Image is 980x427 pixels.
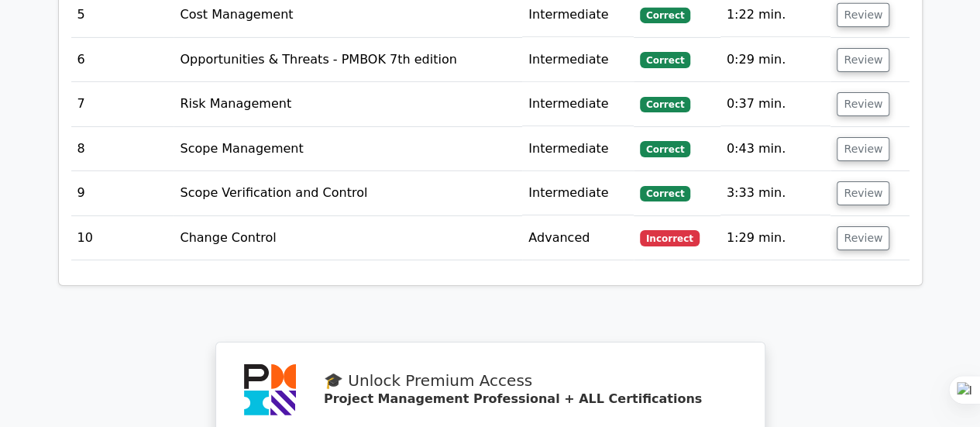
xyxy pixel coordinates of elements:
td: 10 [71,216,174,260]
td: Intermediate [522,38,634,82]
td: 9 [71,171,174,215]
button: Review [837,181,889,205]
td: 7 [71,82,174,126]
td: 6 [71,38,174,82]
button: Review [837,92,889,116]
td: Intermediate [522,127,634,171]
button: Review [837,3,889,27]
td: 1:29 min. [720,216,831,260]
td: 3:33 min. [720,171,831,215]
td: Intermediate [522,171,634,215]
td: Opportunities & Threats - PMBOK 7th edition [174,38,522,82]
td: 0:43 min. [720,127,831,171]
td: Change Control [174,216,522,260]
span: Correct [640,97,690,112]
span: Correct [640,141,690,157]
td: Scope Verification and Control [174,171,522,215]
button: Review [837,48,889,72]
span: Correct [640,8,690,23]
button: Review [837,137,889,161]
td: Scope Management [174,127,522,171]
span: Incorrect [640,230,700,246]
span: Correct [640,52,690,67]
td: Intermediate [522,82,634,126]
td: 8 [71,127,174,171]
span: Correct [640,186,690,201]
td: Risk Management [174,82,522,126]
td: 0:29 min. [720,38,831,82]
td: 0:37 min. [720,82,831,126]
td: Advanced [522,216,634,260]
button: Review [837,226,889,250]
